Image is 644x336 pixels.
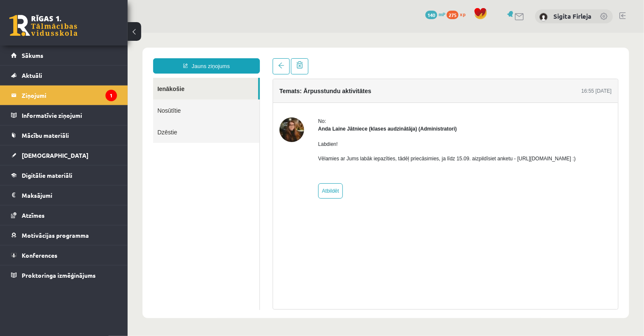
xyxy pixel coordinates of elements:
[539,13,548,21] img: Sigita Firleja
[152,55,244,62] h4: Temats: Ārpusstundu aktivitātes
[26,88,132,110] a: Dzēstie
[425,11,445,17] a: 140 mP
[191,151,215,166] a: Atbildēt
[9,15,77,36] a: Rīgas 1. Tālmācības vidusskola
[22,131,69,139] span: Mācību materiāli
[26,67,132,88] a: Nosūtītie
[22,85,117,105] legend: Ziņojumi
[11,245,117,265] a: Konferences
[191,93,329,99] strong: Anda Laine Jātniece (klases audzinātāja) (Administratori)
[22,71,42,79] span: Aktuāli
[22,231,89,239] span: Motivācijas programma
[11,205,117,225] a: Atzīmes
[11,225,117,245] a: Motivācijas programma
[26,26,132,41] a: Jauns ziņojums
[447,11,459,19] span: 275
[11,85,117,105] a: Ziņojumi1
[22,271,96,279] span: Proktoringa izmēģinājums
[22,251,57,259] span: Konferences
[439,11,445,17] span: mP
[11,125,117,145] a: Mācību materiāli
[447,11,470,17] a: 275 xp
[11,105,117,125] a: Informatīvie ziņojumi
[11,265,117,285] a: Proktoringa izmēģinājums
[22,185,117,205] legend: Maksājumi
[22,211,45,219] span: Atzīmes
[105,90,117,101] i: 1
[22,105,117,125] legend: Informatīvie ziņojumi
[152,85,177,109] img: Anda Laine Jātniece (klases audzinātāja)
[553,12,591,20] a: Sigita Firleja
[11,185,117,205] a: Maksājumi
[191,122,448,130] p: Vēlamies ar Jums labāk iepazīties, tādēļ priecāsimies, ja līdz 15.09. aizpildīsiet anketu - [URL]...
[460,11,465,17] span: xp
[191,108,448,115] p: Labdien!
[22,151,88,159] span: [DEMOGRAPHIC_DATA]
[22,51,43,59] span: Sākums
[22,171,72,179] span: Digitālie materiāli
[11,46,117,65] a: Sākums
[26,45,131,67] a: Ienākošie
[454,54,484,62] div: 16:55 [DATE]
[11,145,117,165] a: [DEMOGRAPHIC_DATA]
[425,11,437,19] span: 140
[191,85,448,92] div: No:
[11,165,117,185] a: Digitālie materiāli
[11,65,117,85] a: Aktuāli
